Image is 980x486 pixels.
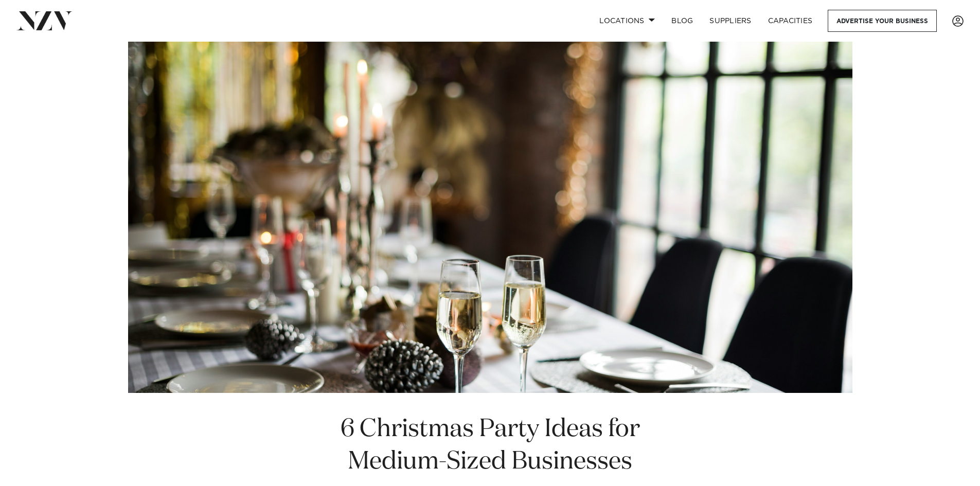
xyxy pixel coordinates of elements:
img: nzv-logo.png [16,11,73,30]
a: Capacities [760,10,821,32]
a: SUPPLIERS [701,10,759,32]
a: Advertise your business [828,10,937,32]
a: Locations [591,10,663,32]
h1: 6 Christmas Party Ideas for Medium-Sized Businesses [314,413,666,478]
img: 6 Christmas Party Ideas for Medium-Sized Businesses [128,42,852,393]
a: BLOG [663,10,701,32]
